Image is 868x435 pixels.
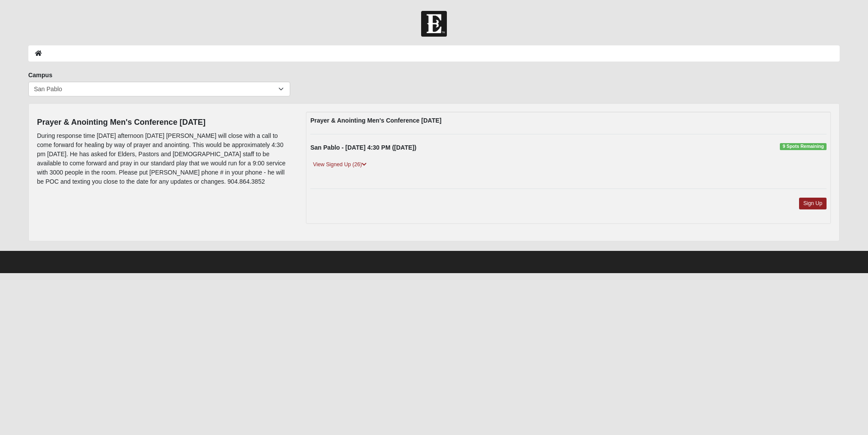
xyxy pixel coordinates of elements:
[421,11,447,37] img: Church of Eleven22 Logo
[37,131,293,186] p: During response time [DATE] afternoon [DATE] [PERSON_NAME] will close with a call to come forward...
[37,118,293,127] h4: Prayer & Anointing Men's Conference [DATE]
[799,198,827,209] a: Sign Up
[780,143,827,150] span: 9 Spots Remaining
[310,160,369,169] a: View Signed Up (26)
[310,144,416,151] strong: San Pablo - [DATE] 4:30 PM ([DATE])
[310,117,441,124] strong: Prayer & Anointing Men's Conference [DATE]
[28,71,52,79] label: Campus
